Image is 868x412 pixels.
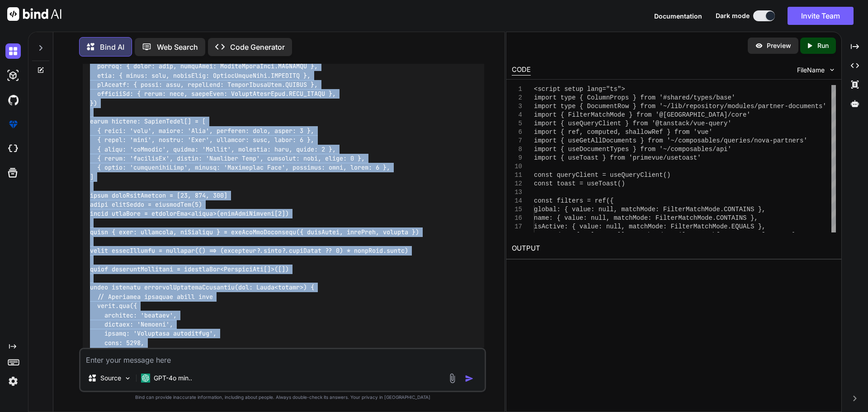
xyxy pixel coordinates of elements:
[534,94,724,101] span: import type { ColumnProps } from '#shared/types/ba
[654,12,702,20] span: Documentation
[5,68,21,83] img: darkAi-studio
[724,94,735,101] span: se'
[534,120,724,127] span: import { useQueryClient } from '@tanstack/vue-quer
[7,7,61,21] img: Bind AI
[534,214,716,222] span: name: { value: null, matchMode: FilterMatchMode.
[506,238,841,259] h2: OUTPUT
[534,171,670,179] span: const queryClient = useQueryClient()
[512,214,522,223] div: 16
[512,145,522,154] div: 8
[447,373,458,384] img: attachment
[512,197,522,205] div: 14
[512,94,522,102] div: 2
[5,117,21,132] img: premium
[512,162,522,171] div: 10
[512,65,531,76] div: CODE
[512,154,522,162] div: 9
[141,374,150,383] img: GPT-4o mini
[79,394,486,401] p: Bind can provide inaccurate information, including about people. Always double-check its answers....
[534,180,625,187] span: const toast = useToast()
[512,137,522,145] div: 7
[465,374,474,383] img: icon
[716,206,765,213] span: e.CONTAINS },
[5,141,21,156] img: cloudideIcon
[534,146,724,153] span: import { useDocumentTypes } from '~/composables/ap
[534,85,625,93] span: <script setup lang="ts">
[512,171,522,180] div: 11
[230,42,285,52] p: Code Generator
[512,102,522,111] div: 3
[534,137,724,144] span: import { useGetAllDocuments } from '~/composables/
[512,180,522,188] div: 12
[828,66,836,74] img: chevron down
[724,137,807,144] span: queries/nova-partners'
[100,374,121,383] p: Source
[534,103,724,110] span: import type { DocumentRow } from '~/lib/repository
[157,42,198,52] p: Web Search
[724,103,826,110] span: /modules/partner-documents'
[716,232,800,239] span: [DOMAIN_NAME]_AFTER },
[755,42,763,50] img: preview
[154,374,192,383] p: GPT-4o min..
[534,154,701,161] span: import { useToast } from 'primevue/usetoast'
[512,85,522,94] div: 1
[534,223,716,230] span: isActive: { value: null, matchMode: FilterMatchM
[5,43,21,59] img: darkChat
[724,120,731,127] span: y'
[797,66,825,75] span: FileName
[100,42,124,52] p: Bind AI
[512,188,522,197] div: 13
[512,111,522,119] div: 4
[534,128,712,136] span: import { ref, computed, shallowRef } from 'vue'
[5,92,21,108] img: githubDark
[512,223,522,231] div: 17
[817,41,829,50] p: Run
[716,11,750,20] span: Dark mode
[724,146,731,153] span: i'
[534,206,716,213] span: global: { value: null, matchMode: FilterMatchMod
[512,128,522,137] div: 6
[534,197,613,204] span: const filters = ref({
[124,374,132,382] img: Pick Models
[716,223,765,230] span: ode.EQUALS },
[512,231,522,240] div: 18
[512,119,522,128] div: 5
[5,374,21,389] img: settings
[534,111,750,118] span: import { FilterMatchMode } from '@[GEOGRAPHIC_DATA]/core'
[788,7,854,25] button: Invite Team
[767,41,791,50] p: Preview
[716,214,758,222] span: CONTAINS },
[534,232,716,239] span: createdAt: { value: null, matchMode: FilterMatch
[512,205,522,214] div: 15
[654,11,702,21] button: Documentation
